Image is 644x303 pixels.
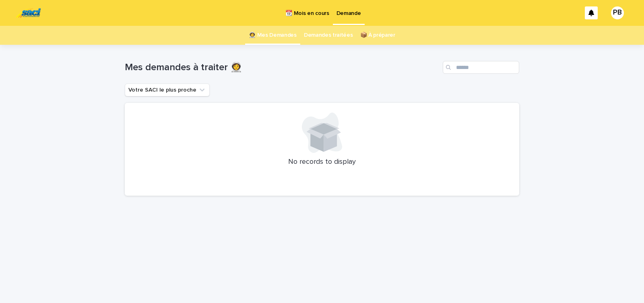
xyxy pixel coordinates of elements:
a: 👩‍🚀 Mes Demandes [249,26,297,45]
a: 📦 À préparer [360,26,395,45]
div: PB [611,6,624,19]
p: No records to display [134,158,510,167]
a: Demandes traitées [304,26,353,45]
img: UC29JcTLQ3GheANZ19ks [16,5,41,21]
button: Votre SACI le plus proche [125,84,210,96]
input: Search [443,61,519,74]
h1: Mes demandes à traiter 👩‍🚀 [125,62,440,73]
